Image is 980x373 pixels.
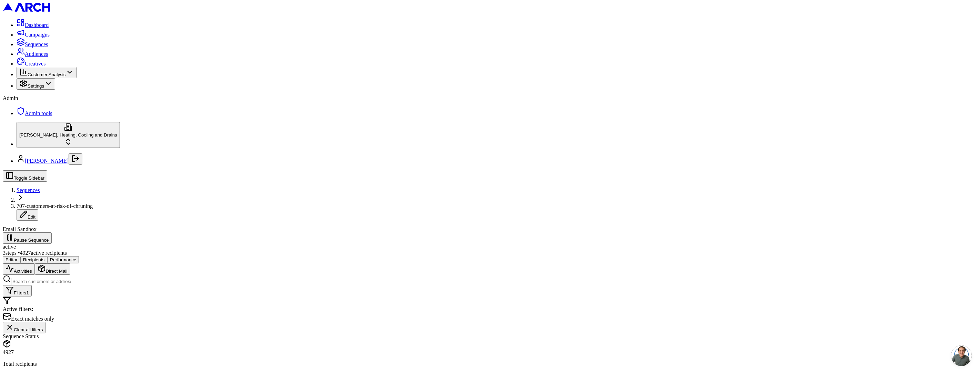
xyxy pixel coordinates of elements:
span: Sequences [25,41,48,47]
span: Toggle Sidebar [14,175,44,181]
span: 1 [26,290,29,295]
p: Total recipients [3,361,977,367]
div: Open chat [951,345,972,366]
span: Exact matches only [11,316,54,322]
div: 4927 [3,349,977,355]
button: Customer Analysis [17,67,76,78]
button: Toggle Sidebar [3,170,47,182]
span: Customer Analysis [28,72,65,77]
button: Edit [17,209,38,221]
button: Log out [69,153,82,165]
span: Creatives [25,61,45,67]
span: 3 steps • 4927 active recipients [3,250,67,256]
a: Sequences [17,41,48,47]
a: [PERSON_NAME] [25,158,69,164]
div: Admin [3,95,977,101]
button: Open filters (1 active) [3,285,32,296]
nav: breadcrumb [3,187,977,221]
a: Admin tools [17,110,52,116]
button: Pause Sequence [3,232,52,244]
a: Audiences [17,51,48,57]
span: 707-customers-at-risk-of-chruning [17,203,93,209]
a: Sequences [17,187,40,193]
span: Clear all filters [14,327,43,332]
button: Direct Mail [35,263,70,275]
input: Search customers or addresses... [11,278,72,285]
button: Clear all filters [3,322,45,333]
div: active [3,244,977,250]
span: [PERSON_NAME], Heating, Cooling and Drains [19,132,117,138]
div: Email Sandbox [3,226,977,232]
span: Campaigns [25,32,50,38]
button: Activities [3,263,35,275]
a: Creatives [17,61,45,67]
button: Recipients [20,256,47,263]
a: Dashboard [17,22,49,28]
div: Sequence Status [3,333,977,340]
span: Dashboard [25,22,49,28]
button: Editor [3,256,20,263]
span: Audiences [25,51,48,57]
span: Admin tools [25,110,52,116]
button: Settings [17,78,55,90]
button: [PERSON_NAME], Heating, Cooling and Drains [17,122,120,148]
span: Settings [28,83,44,89]
button: Performance [47,256,79,263]
span: Active filters: [3,306,33,312]
a: Campaigns [17,32,50,38]
span: Edit [28,214,35,220]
